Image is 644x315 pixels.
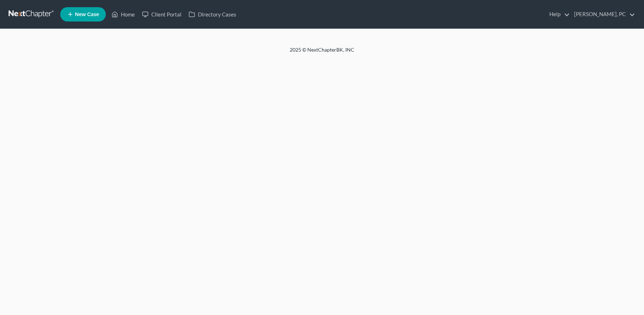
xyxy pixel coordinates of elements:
[60,7,106,22] new-legal-case-button: New Case
[118,46,526,59] div: 2025 © NextChapterBK, INC
[185,8,240,21] a: Directory Cases
[138,8,185,21] a: Client Portal
[570,8,635,21] a: [PERSON_NAME], PC
[108,8,138,21] a: Home
[546,8,570,21] a: Help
